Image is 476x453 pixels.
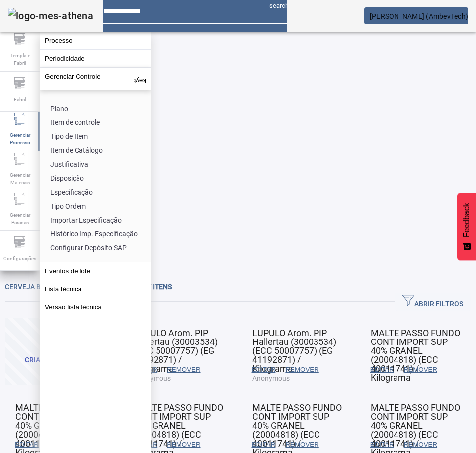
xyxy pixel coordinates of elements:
span: EDITAR [370,440,394,450]
li: Importar Especificação [45,213,151,227]
li: Disposição [45,171,151,185]
span: ITENS [153,283,172,291]
span: MALTE PASSO FUNDO CONT IMPORT SUP 40% GRANEL (20004818) (ECC 40011741) / Kilograma [371,328,460,383]
span: LUPULO Arom. PIP Hallertau (30003534) (ECC 50007757) (EG 41192871) / Kilograma [252,328,336,374]
li: Item de controle [45,115,151,129]
li: Justificativa [45,157,151,171]
span: REMOVER [404,440,437,450]
div: CRIAR ITENS DA LISTA [25,355,96,365]
li: Tipo de Item [45,129,151,143]
li: Item de Catálogo [45,143,151,157]
span: Gerenciar Materiais [5,168,35,189]
button: Periodicidade [40,50,151,67]
button: Feedback - Mostrar pesquisa [457,193,476,260]
li: Histórico Imp. Especificação [45,227,151,241]
button: Lista técnica [40,280,151,298]
span: EDITAR [252,440,276,450]
mat-icon: keyboard_arrow_up [134,73,146,85]
li: Configurar Depósito SAP [45,241,151,255]
span: CERVEJA BRAHMA FABRICACAO MOSTO HG [5,283,153,291]
span: Configurações [0,252,39,265]
span: REMOVER [167,365,200,375]
span: LUPULO Arom. PIP Hallertau (30003534) (ECC 50007757) (EG 41192871) / Kilograma [134,328,218,374]
span: EDITAR [370,365,394,375]
span: Gerenciar Processo [5,128,35,149]
button: ABRIR FILTROS [395,293,471,311]
li: Tipo Ordem [45,199,151,213]
img: logo-mes-athena [8,8,93,24]
span: Gerenciar Paradas [5,208,35,229]
span: Template Fabril [5,49,35,70]
span: REMOVER [167,440,200,450]
li: Plano [45,102,151,115]
span: REMOVER [285,365,318,375]
button: Gerenciar Controle [40,68,151,90]
button: Versão lista técnica [40,298,151,316]
span: REMOVER [404,365,437,375]
button: REMOVER [399,361,442,379]
span: Fabril [11,93,29,106]
button: REMOVER [162,361,205,379]
button: CRIAR ITENS DA LISTA [5,318,116,385]
span: ABRIR FILTROS [402,294,463,309]
span: EDITAR [252,365,276,375]
span: EDITAR [15,440,39,450]
button: Processo [40,32,151,49]
span: REMOVER [285,440,318,450]
span: Anonymous [371,383,408,391]
button: EDITAR [365,361,399,379]
button: REMOVER [280,361,323,379]
span: [PERSON_NAME] (AmbevTech) [370,12,468,20]
button: EDITAR [247,361,281,379]
li: Especificação [45,185,151,199]
button: Eventos de lote [40,262,151,280]
span: Feedback [462,203,471,237]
